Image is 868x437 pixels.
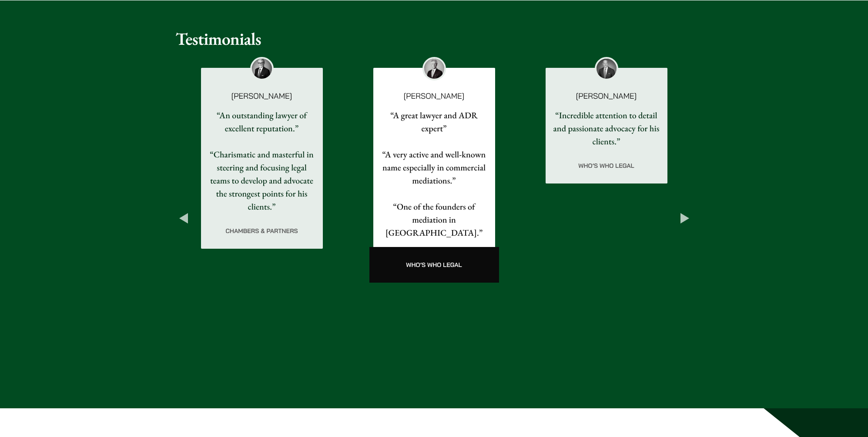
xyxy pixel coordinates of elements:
h2: Testimonials [176,28,693,49]
button: Previous [176,210,191,226]
div: Who’s Who Legal [373,247,495,283]
p: “A great lawyer and ADR expert” [380,109,488,135]
p: “An outstanding lawyer of excellent reputation.” [208,109,316,135]
div: Who’s Who Legal [546,148,667,183]
div: Chambers & Partners [201,213,323,249]
button: Next [677,210,693,226]
p: “Incredible attention to detail and passionate advocacy for his clients.” [553,109,660,148]
p: [PERSON_NAME] [387,92,481,100]
p: [PERSON_NAME] [215,92,309,100]
p: [PERSON_NAME] [560,92,654,100]
p: “Charismatic and masterful in steering and focusing legal teams to develop and advocate the stron... [208,148,316,213]
p: “A very active and well-known name especially in commercial mediations.” [380,148,488,187]
p: “One of the founders of mediation in [GEOGRAPHIC_DATA].” [380,200,488,239]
